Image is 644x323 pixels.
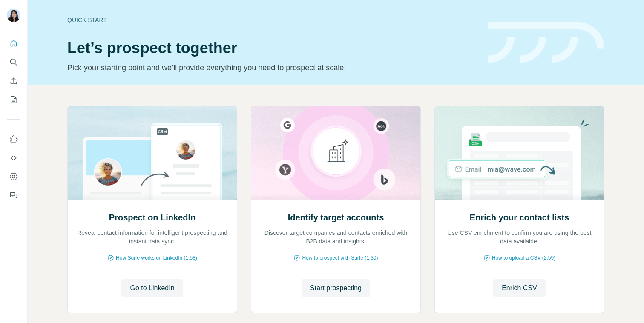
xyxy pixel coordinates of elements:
button: Start prospecting [302,279,370,297]
p: Use CSV enrichment to confirm you are using the best data available. [443,229,595,246]
img: banner [488,22,604,63]
h2: Enrich your contact lists [470,212,569,223]
span: Start prospecting [310,283,362,293]
img: Identify target accounts [251,106,421,200]
span: How to prospect with Surfe (1:30) [302,254,378,262]
button: Enrich CSV [493,279,546,297]
span: How Surfe works on LinkedIn (1:58) [116,254,197,262]
button: Feedback [7,188,20,203]
span: Go to LinkedIn [130,283,174,293]
p: Pick your starting point and we’ll provide everything you need to prospect at scale. [67,62,478,74]
h1: Let’s prospect together [67,40,478,57]
button: Enrich CSV [7,73,20,89]
span: How to upload a CSV (2:59) [492,254,555,262]
button: My lists [7,92,20,107]
p: Discover target companies and contacts enriched with B2B data and insights. [260,229,412,246]
img: Avatar [7,9,20,22]
button: Use Surfe API [7,150,20,166]
img: Prospect on LinkedIn [67,106,237,200]
h2: Identify target accounts [288,212,384,223]
button: Quick start [7,36,20,51]
div: Quick start [67,16,478,24]
p: Reveal contact information for intelligent prospecting and instant data sync. [76,229,228,246]
button: Go to LinkedIn [121,279,183,297]
img: Enrich your contact lists [434,106,604,200]
button: Dashboard [7,169,20,184]
h2: Prospect on LinkedIn [109,212,195,223]
button: Use Surfe on LinkedIn [7,131,20,147]
span: Enrich CSV [502,283,537,293]
button: Search [7,54,20,70]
